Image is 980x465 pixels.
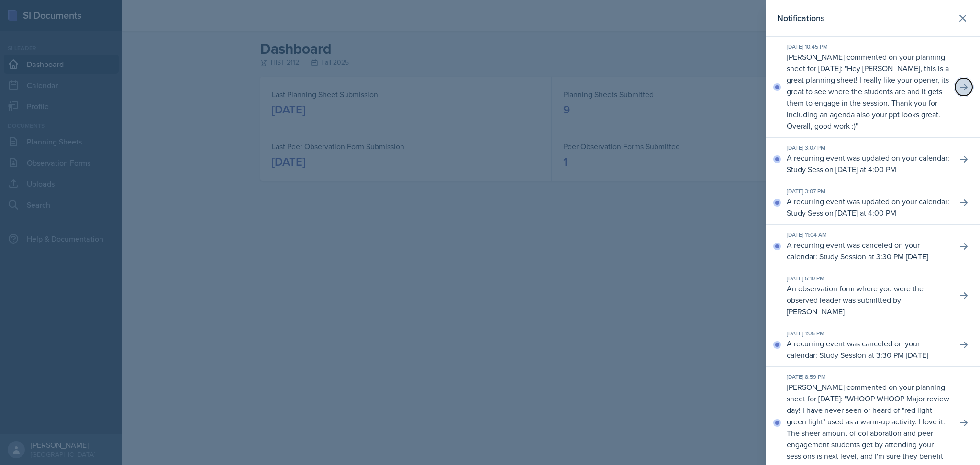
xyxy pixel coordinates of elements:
div: [DATE] 11:04 AM [787,231,949,239]
p: A recurring event was updated on your calendar: Study Session [DATE] at 4:00 PM [787,196,949,219]
p: [PERSON_NAME] commented on your planning sheet for [DATE]: " " [787,51,949,132]
div: [DATE] 3:07 PM [787,187,949,196]
div: [DATE] 10:45 PM [787,43,949,51]
div: [DATE] 1:05 PM [787,329,949,338]
p: An observation form where you were the observed leader was submitted by [PERSON_NAME] [787,283,949,317]
div: [DATE] 3:07 PM [787,144,949,152]
h2: Notifications [777,11,824,25]
div: [DATE] 5:10 PM [787,274,949,283]
div: [DATE] 8:59 PM [787,373,949,381]
p: A recurring event was canceled on your calendar: Study Session at 3:30 PM [DATE] [787,338,949,361]
p: A recurring event was canceled on your calendar: Study Session at 3:30 PM [DATE] [787,239,949,262]
p: Hey [PERSON_NAME], this is a great planning sheet! I really like your opener, its great to see wh... [787,63,949,131]
p: A recurring event was updated on your calendar: Study Session [DATE] at 4:00 PM [787,152,949,175]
